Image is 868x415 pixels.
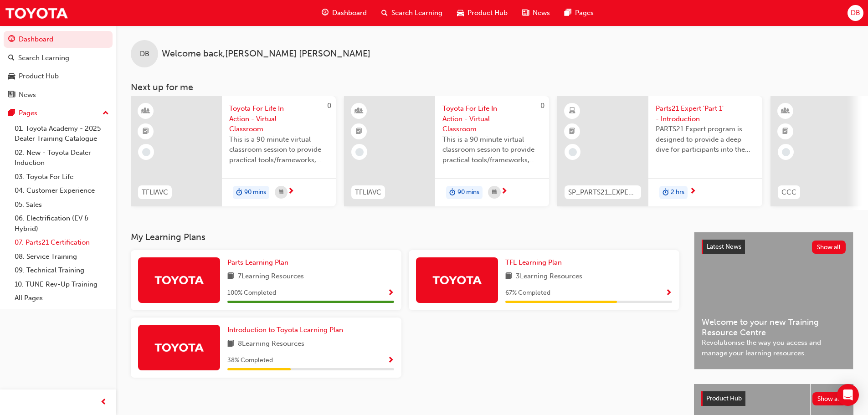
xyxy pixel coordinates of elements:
a: guage-iconDashboard [314,4,374,22]
span: 67 % Completed [505,288,550,298]
span: Introduction to Toyota Learning Plan [227,326,343,334]
img: Trak [5,3,68,23]
span: calendar-icon [492,187,497,198]
a: Parts Learning Plan [227,257,292,268]
span: next-icon [288,188,294,196]
h3: My Learning Plans [131,232,679,242]
span: news-icon [8,91,15,99]
button: Show Progress [665,287,672,299]
span: booktick-icon [569,126,575,138]
button: Show all [812,241,846,254]
span: learningResourceType_ELEARNING-icon [569,105,575,117]
span: Show Progress [387,289,394,297]
span: car-icon [457,7,464,19]
span: 7 Learning Resources [238,271,304,282]
span: 0 [540,102,544,110]
a: car-iconProduct Hub [450,4,515,22]
span: Product Hub [467,8,508,18]
span: Latest News [707,243,741,251]
span: duration-icon [236,187,242,199]
span: Dashboard [332,8,367,18]
span: 90 mins [244,187,266,198]
span: learningRecordVerb_NONE-icon [569,148,577,156]
span: 3 Learning Resources [516,271,582,282]
button: Pages [4,105,113,122]
a: Product Hub [4,68,113,85]
div: Pages [19,108,37,118]
span: Toyota For Life In Action - Virtual Classroom [442,103,542,134]
a: Latest NewsShow allWelcome to your new Training Resource CentreRevolutionise the way you access a... [694,232,853,369]
a: 10. TUNE Rev-Up Training [11,277,113,292]
span: learningResourceType_INSTRUCTOR_LED-icon [143,105,149,117]
a: Introduction to Toyota Learning Plan [227,325,347,335]
span: This is a 90 minute virtual classroom session to provide practical tools/frameworks, behaviours a... [229,134,329,165]
span: book-icon [227,271,234,282]
a: 07. Parts21 Certification [11,236,113,250]
span: Show Progress [387,357,394,365]
span: Search Learning [391,8,442,18]
span: 90 mins [457,187,479,198]
div: Product Hub [19,71,59,82]
a: 0TFLIAVCToyota For Life In Action - Virtual ClassroomThis is a 90 minute virtual classroom sessio... [344,96,549,206]
span: next-icon [689,188,696,196]
a: Dashboard [4,31,113,48]
div: Search Learning [18,53,69,63]
h3: Next up for me [116,82,868,92]
span: learningRecordVerb_NONE-icon [355,148,364,156]
span: booktick-icon [143,126,149,138]
a: News [4,87,113,103]
button: Show all [812,392,847,405]
a: pages-iconPages [557,4,601,22]
span: Product Hub [706,395,742,402]
span: Revolutionise the way you access and manage your learning resources. [702,338,846,358]
span: news-icon [522,7,529,19]
span: duration-icon [663,187,669,199]
span: Parts21 Expert 'Part 1' - Introduction [656,103,755,124]
span: book-icon [505,271,512,282]
button: DashboardSearch LearningProduct HubNews [4,29,113,105]
img: Trak [154,339,204,355]
span: duration-icon [449,187,456,199]
span: PARTS21 Expert program is designed to provide a deep dive for participants into the framework and... [656,124,755,155]
span: 8 Learning Resources [238,338,304,350]
span: TFLIAVC [142,187,168,198]
button: Show Progress [387,355,394,366]
a: 08. Service Training [11,250,113,264]
span: DB [140,49,149,59]
span: prev-icon [100,397,107,408]
button: Show Progress [387,287,394,299]
span: 100 % Completed [227,288,276,298]
span: up-icon [103,108,109,119]
img: Trak [154,272,204,288]
span: 0 [327,102,331,110]
span: Welcome to your new Training Resource Centre [702,317,846,338]
span: News [533,8,550,18]
span: learningRecordVerb_NONE-icon [142,148,150,156]
span: 38 % Completed [227,355,273,366]
span: Toyota For Life In Action - Virtual Classroom [229,103,329,134]
span: calendar-icon [279,187,283,198]
a: 03. Toyota For Life [11,170,113,184]
span: pages-icon [565,7,571,19]
span: Welcome back , [PERSON_NAME] [PERSON_NAME] [162,49,370,59]
button: DB [847,5,863,21]
a: SP_PARTS21_EXPERTP1_1223_ELParts21 Expert 'Part 1' - IntroductionPARTS21 Expert program is design... [557,96,762,206]
span: Show Progress [665,289,672,297]
a: All Pages [11,291,113,305]
span: car-icon [8,72,15,81]
span: SP_PARTS21_EXPERTP1_1223_EL [568,187,637,198]
a: Search Learning [4,50,113,67]
a: Product HubShow all [701,391,846,406]
span: booktick-icon [782,126,789,138]
span: search-icon [381,7,388,19]
span: guage-icon [8,36,15,44]
a: 04. Customer Experience [11,184,113,198]
span: Parts Learning Plan [227,258,288,266]
span: search-icon [8,54,15,62]
a: 06. Electrification (EV & Hybrid) [11,211,113,236]
span: learningRecordVerb_NONE-icon [782,148,790,156]
span: book-icon [227,338,234,350]
a: Latest NewsShow all [702,240,846,254]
